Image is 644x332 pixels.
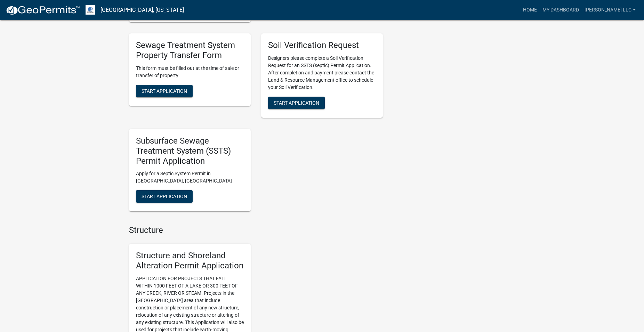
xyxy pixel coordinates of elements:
h5: Structure and Shoreland Alteration Permit Application [136,251,244,271]
h4: Structure [129,225,383,235]
a: My Dashboard [540,3,582,17]
p: Apply for a Septic System Permit in [GEOGRAPHIC_DATA], [GEOGRAPHIC_DATA] [136,170,244,185]
span: Start Application [142,88,187,94]
span: Start Application [142,194,187,199]
p: Designers please complete a Soil Verification Request for an SSTS (septic) Permit Application. Af... [268,55,376,91]
img: Otter Tail County, Minnesota [86,5,95,15]
button: Start Application [268,97,325,109]
span: Start Application [274,100,319,106]
a: [PERSON_NAME] LLC [582,3,638,17]
button: Start Application [136,190,193,203]
p: This form must be filled out at the time of sale or transfer of property [136,65,244,79]
h5: Soil Verification Request [268,40,376,50]
button: Start Application [136,85,193,97]
h5: Sewage Treatment System Property Transfer Form [136,40,244,60]
a: Home [520,3,540,17]
a: [GEOGRAPHIC_DATA], [US_STATE] [100,4,184,16]
h5: Subsurface Sewage Treatment System (SSTS) Permit Application [136,136,244,166]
